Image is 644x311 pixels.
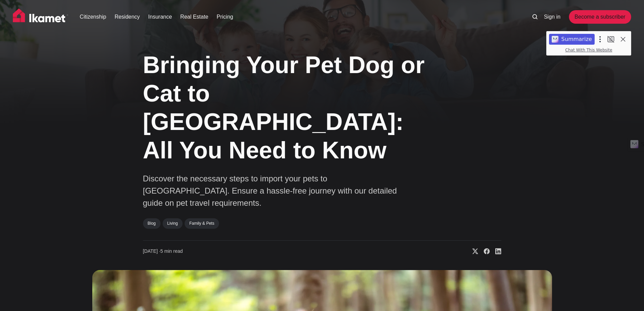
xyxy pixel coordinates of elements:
[143,248,161,254] span: [DATE] ∙
[217,13,233,21] a: Pricing
[490,248,501,255] a: Share on Linkedin
[569,10,631,24] a: Become a subscriber
[143,218,161,228] a: Blog
[544,13,560,21] a: Sign in
[143,173,413,209] p: Discover the necessary steps to import your pets to [GEOGRAPHIC_DATA]. Ensure a hassle-free journ...
[80,13,106,21] a: Citizenship
[143,51,434,164] h1: Bringing Your Pet Dog or Cat to [GEOGRAPHIC_DATA]: All You Need to Know
[180,13,208,21] a: Real Estate
[143,248,183,255] time: 5 min read
[148,13,172,21] a: Insurance
[13,8,68,25] img: Ikamet home
[115,13,140,21] a: Residency
[163,218,183,228] a: Living
[467,248,478,255] a: Share on X
[185,218,219,228] a: Family & Pets
[478,248,490,255] a: Share on Facebook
